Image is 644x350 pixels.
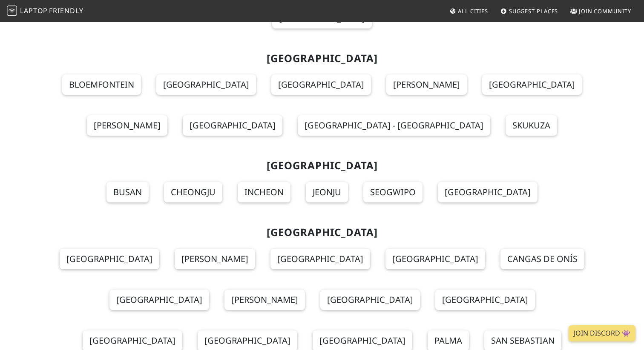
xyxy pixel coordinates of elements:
[446,3,492,19] a: All Cities
[509,7,558,15] span: Suggest Places
[46,52,598,65] h2: [GEOGRAPHIC_DATA]
[238,182,290,202] a: Incheon
[62,74,141,95] a: Bloemfontein
[46,226,598,239] h2: [GEOGRAPHIC_DATA]
[497,3,562,19] a: Suggest Places
[106,182,149,202] a: Busan
[298,115,490,136] a: [GEOGRAPHIC_DATA] - [GEOGRAPHIC_DATA]
[224,290,305,310] a: [PERSON_NAME]
[438,182,538,202] a: [GEOGRAPHIC_DATA]
[320,290,420,310] a: [GEOGRAPHIC_DATA]
[7,6,17,16] img: LaptopFriendly
[271,74,371,95] a: [GEOGRAPHIC_DATA]
[385,249,485,269] a: [GEOGRAPHIC_DATA]
[458,7,488,15] span: All Cities
[156,74,256,95] a: [GEOGRAPHIC_DATA]
[7,4,83,19] a: LaptopFriendly LaptopFriendly
[49,6,83,15] span: Friendly
[164,182,222,202] a: Cheongju
[20,6,48,15] span: Laptop
[569,325,635,341] a: Join Discord 👾
[306,182,348,202] a: Jeonju
[506,115,557,136] a: Skukuza
[183,115,282,136] a: [GEOGRAPHIC_DATA]
[567,3,635,19] a: Join Community
[363,182,423,202] a: Seogwipo
[435,290,535,310] a: [GEOGRAPHIC_DATA]
[500,249,584,269] a: Cangas de Onís
[46,159,598,172] h2: [GEOGRAPHIC_DATA]
[270,249,370,269] a: [GEOGRAPHIC_DATA]
[482,74,582,95] a: [GEOGRAPHIC_DATA]
[386,74,467,95] a: [PERSON_NAME]
[109,290,209,310] a: [GEOGRAPHIC_DATA]
[87,115,167,136] a: [PERSON_NAME]
[579,7,631,15] span: Join Community
[175,249,255,269] a: [PERSON_NAME]
[60,249,159,269] a: [GEOGRAPHIC_DATA]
